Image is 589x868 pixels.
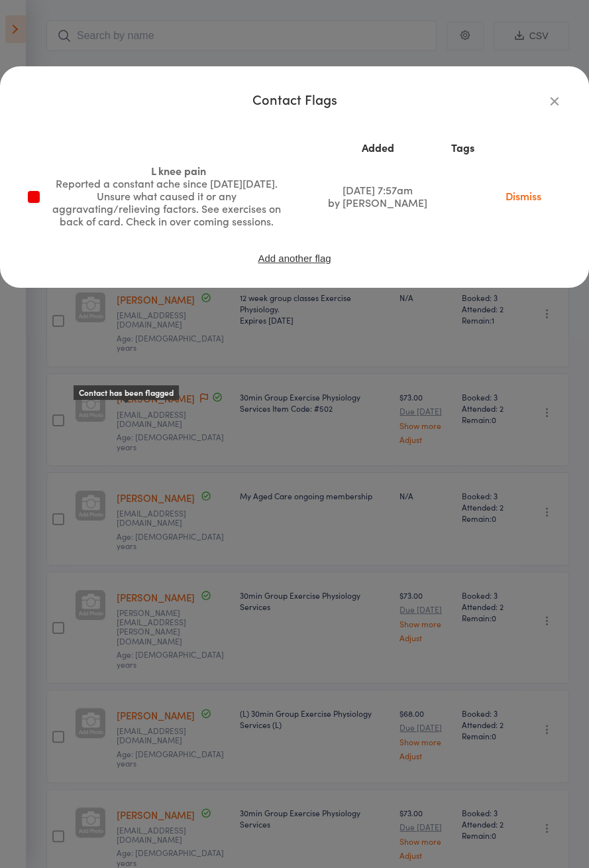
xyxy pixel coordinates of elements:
div: Contact has been flagged [74,385,179,401]
span: L knee pain [151,163,206,178]
button: Add another flag [256,253,332,264]
th: Tags [441,136,484,159]
th: Added [315,136,441,159]
a: Dismiss this flag [496,188,551,203]
div: Reported a constant ache since [DATE][DATE]. Unsure what caused it or any aggravating/relieving f... [50,177,282,227]
td: [DATE] 7:57am by [PERSON_NAME] [315,159,441,233]
div: Contact Flags [27,93,562,105]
